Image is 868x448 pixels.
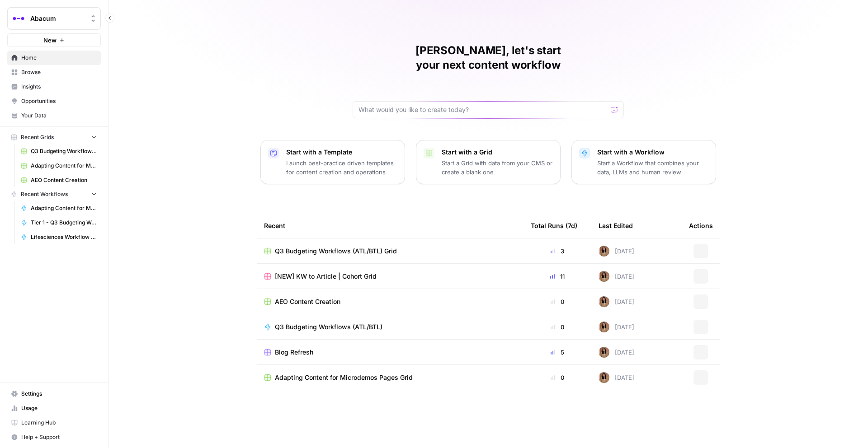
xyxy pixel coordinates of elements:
span: Adapting Content for Microdemos Pages Grid [31,162,97,170]
div: [DATE] [599,271,634,282]
div: Total Runs (7d) [531,213,577,238]
a: Q3 Budgeting Workflows (ATL/BTL) Grid [264,247,516,256]
a: Browse [7,65,101,79]
div: 3 [531,247,584,256]
span: Recent Grids [21,133,54,141]
a: Q3 Budgeting Workflows (ATL/BTL) Grid [17,144,101,159]
span: Q3 Budgeting Workflows (ATL/BTL) Grid [31,147,97,155]
a: Settings [7,387,101,401]
span: Abacum [30,14,85,23]
a: Adapting Content for Microdemos Pages [17,201,101,215]
button: Start with a GridStart a Grid with data from your CMS or create a blank one [416,140,561,184]
a: Your Data [7,108,101,123]
a: Insights [7,79,101,94]
p: Launch best-practice driven templates for content creation and operations [286,159,397,177]
img: Abacum Logo [10,10,27,27]
p: Start with a Workflow [597,148,708,157]
span: AEO Content Creation [31,176,97,184]
div: Last Edited [599,213,633,238]
div: Actions [689,213,713,238]
p: Start with a Grid [442,148,553,157]
p: Start with a Template [286,148,397,157]
div: [DATE] [599,372,634,383]
div: 11 [531,272,584,281]
div: 0 [531,322,584,331]
a: AEO Content Creation [17,173,101,187]
a: Opportunities [7,94,101,108]
button: Start with a TemplateLaunch best-practice driven templates for content creation and operations [260,140,405,184]
span: Insights [21,83,97,91]
div: [DATE] [599,347,634,358]
p: Start a Grid with data from your CMS or create a blank one [442,159,553,177]
button: Recent Workflows [7,187,101,201]
input: What would you like to create today? [359,105,607,114]
h1: [PERSON_NAME], let's start your next content workflow [353,43,624,72]
span: Q3 Budgeting Workflows (ATL/BTL) [275,322,382,331]
button: Start with a WorkflowStart a Workflow that combines your data, LLMs and human review [571,140,716,184]
span: Browse [21,68,97,76]
a: [NEW] KW to Article | Cohort Grid [264,272,516,281]
span: Recent Workflows [21,190,68,198]
span: Usage [21,404,97,412]
a: Tier 1 - Q3 Budgeting Workflows [17,215,101,230]
span: Settings [21,390,97,398]
a: Lifesciences Workflow ([DATE]) [17,230,101,244]
span: New [43,36,57,45]
a: Usage [7,401,101,415]
div: [DATE] [599,296,634,307]
span: Blog Refresh [275,348,313,357]
span: Adapting Content for Microdemos Pages Grid [275,373,413,382]
p: Start a Workflow that combines your data, LLMs and human review [597,159,708,177]
a: Q3 Budgeting Workflows (ATL/BTL) [264,322,516,331]
img: jqqluxs4pyouhdpojww11bswqfcs [599,322,609,332]
div: Recent [264,213,516,238]
span: Learning Hub [21,419,97,427]
img: jqqluxs4pyouhdpojww11bswqfcs [599,246,609,257]
img: jqqluxs4pyouhdpojww11bswqfcs [599,347,609,358]
img: jqqluxs4pyouhdpojww11bswqfcs [599,296,609,307]
div: 0 [531,297,584,306]
span: Home [21,54,97,62]
div: [DATE] [599,246,634,257]
span: Lifesciences Workflow ([DATE]) [31,233,97,241]
span: AEO Content Creation [275,297,340,306]
a: Adapting Content for Microdemos Pages Grid [264,373,516,382]
a: Adapting Content for Microdemos Pages Grid [17,159,101,173]
button: Recent Grids [7,131,101,144]
button: Help + Support [7,430,101,444]
a: Learning Hub [7,415,101,430]
span: Tier 1 - Q3 Budgeting Workflows [31,219,97,227]
span: Adapting Content for Microdemos Pages [31,204,97,212]
span: [NEW] KW to Article | Cohort Grid [275,272,377,281]
span: Opportunities [21,97,97,105]
a: AEO Content Creation [264,297,516,306]
span: Your Data [21,112,97,120]
span: Q3 Budgeting Workflows (ATL/BTL) Grid [275,247,397,256]
button: New [7,33,101,47]
a: Blog Refresh [264,348,516,357]
img: jqqluxs4pyouhdpojww11bswqfcs [599,271,609,282]
button: Workspace: Abacum [7,7,101,30]
div: 5 [531,348,584,357]
a: Home [7,51,101,65]
span: Help + Support [21,433,97,441]
img: jqqluxs4pyouhdpojww11bswqfcs [599,372,609,383]
div: [DATE] [599,322,634,332]
div: 0 [531,373,584,382]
